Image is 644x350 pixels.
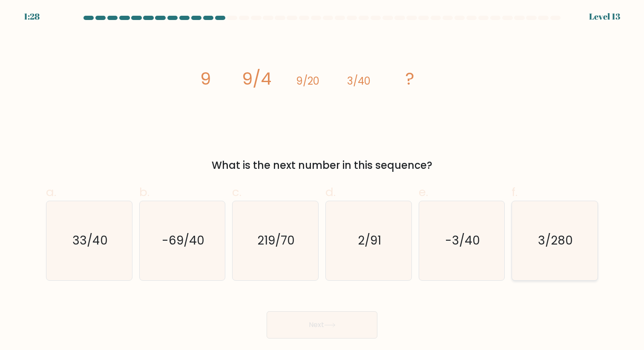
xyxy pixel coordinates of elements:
[242,67,271,91] tspan: 9/4
[257,232,295,249] text: 219/70
[445,232,480,249] text: -3/40
[200,67,211,91] tspan: 9
[358,232,381,249] text: 2/91
[232,184,241,200] span: c.
[405,67,414,91] tspan: ?
[24,10,40,23] div: 1:28
[419,184,428,200] span: e.
[589,10,620,23] div: Level 13
[162,232,204,249] text: -69/40
[296,74,319,88] tspan: 9/20
[139,184,149,200] span: b.
[347,74,371,88] tspan: 3/40
[325,184,336,200] span: d.
[72,232,108,249] text: 33/40
[46,184,56,200] span: a.
[267,311,377,339] button: Next
[538,232,573,249] text: 3/280
[51,158,593,173] div: What is the next number in this sequence?
[512,184,517,200] span: f.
